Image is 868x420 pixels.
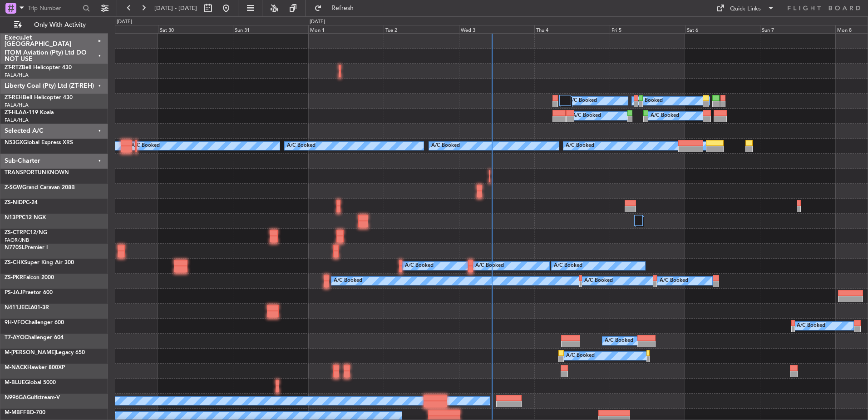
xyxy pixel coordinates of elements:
[131,139,160,153] div: A/C Booked
[158,25,233,33] div: Sat 30
[5,110,23,115] span: ZT-HLA
[324,5,362,11] span: Refresh
[310,18,325,26] div: [DATE]
[5,110,54,115] a: ZT-HLAA-119 Koala
[5,410,45,415] a: M-MBFFBD-700
[5,350,56,355] span: M-[PERSON_NAME]
[5,65,22,70] span: ZT-RTZ
[5,185,75,190] a: Z-SGWGrand Caravan 208B
[5,65,72,70] a: ZT-RTZBell Helicopter 430
[760,25,835,33] div: Sun 7
[651,109,679,123] div: A/C Booked
[5,117,29,124] a: FALA/HLA
[5,290,22,295] span: PS-JAJ
[5,95,73,100] a: ZT-REHBell Helicopter 430
[5,260,24,265] span: ZS-CHK
[712,1,779,15] button: Quick Links
[5,215,19,220] span: N13P
[5,102,29,109] a: FALA/HLA
[5,275,54,280] a: ZS-PKRFalcon 2000
[5,365,65,370] a: M-NACKHawker 800XP
[384,25,459,33] div: Tue 2
[605,334,633,348] div: A/C Booked
[5,215,46,220] a: N13PPC12 NGX
[5,335,25,340] span: T7-AYO
[117,18,132,26] div: [DATE]
[5,140,23,145] span: N53GX
[572,109,601,123] div: A/C Booked
[534,25,610,33] div: Thu 4
[5,170,38,175] span: TRANSPORT
[797,319,825,333] div: A/C Booked
[5,365,27,370] span: M-NACK
[334,274,362,288] div: A/C Booked
[475,259,504,273] div: A/C Booked
[431,139,460,153] div: A/C Booked
[554,259,582,273] div: A/C Booked
[5,95,23,100] span: ZT-REH
[5,72,29,79] a: FALA/HLA
[566,139,594,153] div: A/C Booked
[287,139,316,153] div: A/C Booked
[5,230,47,235] a: ZS-CTRPC12/NG
[10,18,99,32] button: Only With Activity
[5,305,25,310] span: N411JE
[5,305,49,310] a: N411JECL601-3R
[5,140,73,145] a: N53GXGlobal Express XRS
[459,25,534,33] div: Wed 3
[634,94,663,108] div: A/C Booked
[5,395,27,400] span: N996GA
[5,395,60,400] a: N996GAGulfstream-V
[584,274,613,288] div: A/C Booked
[83,25,158,33] div: Fri 29
[405,259,434,273] div: A/C Booked
[5,380,56,385] a: M-BLUEGlobal 5000
[5,335,64,340] a: T7-AYOChallenger 604
[5,410,26,415] span: M-MBFF
[5,200,23,205] span: ZS-NID
[5,230,23,235] span: ZS-CTR
[660,274,688,288] div: A/C Booked
[5,290,53,295] a: PS-JAJPraetor 600
[5,320,64,325] a: 9H-VFOChallenger 600
[308,25,384,33] div: Mon 1
[24,22,96,28] span: Only With Activity
[568,94,597,108] div: A/C Booked
[566,349,595,363] div: A/C Booked
[685,25,760,33] div: Sat 6
[5,245,25,250] span: N770SL
[5,260,74,265] a: ZS-CHKSuper King Air 300
[610,25,685,33] div: Fri 5
[5,200,38,205] a: ZS-NIDPC-24
[28,1,80,15] input: Trip Number
[5,275,23,280] span: ZS-PKR
[310,1,365,15] button: Refresh
[5,320,25,325] span: 9H-VFO
[5,350,85,355] a: M-[PERSON_NAME]Legacy 650
[5,185,22,190] span: Z-SGW
[5,245,48,250] a: N770SLPremier I
[5,237,29,244] a: FAOR/JNB
[730,5,761,14] div: Quick Links
[5,170,69,175] a: TRANSPORTUNKNOWN
[5,380,25,385] span: M-BLUE
[154,4,197,12] span: [DATE] - [DATE]
[233,25,308,33] div: Sun 31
